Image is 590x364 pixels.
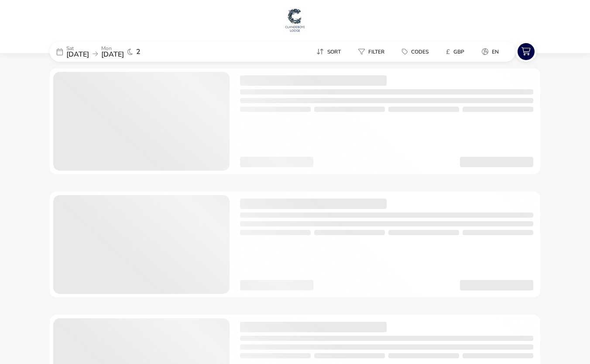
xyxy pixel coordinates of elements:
p: Sat [66,46,89,51]
span: [DATE] [101,50,124,59]
naf-pibe-menu-bar-item: Sort [309,45,351,58]
img: Main Website [284,7,306,33]
span: 2 [136,48,141,55]
span: [DATE] [66,50,89,59]
p: Mon [101,46,124,51]
button: Codes [395,45,436,58]
naf-pibe-menu-bar-item: Codes [395,45,439,58]
naf-pibe-menu-bar-item: Filter [351,45,395,58]
button: £GBP [439,45,471,58]
button: en [475,45,506,58]
naf-pibe-menu-bar-item: £GBP [439,45,475,58]
span: GBP [453,48,464,55]
button: Sort [309,45,348,58]
naf-pibe-menu-bar-item: en [475,45,509,58]
i: £ [446,47,450,56]
span: en [492,48,499,55]
button: Filter [351,45,391,58]
span: Filter [368,48,384,55]
span: Sort [327,48,341,55]
div: Sat[DATE]Mon[DATE]2 [50,41,181,62]
span: Codes [411,48,429,55]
